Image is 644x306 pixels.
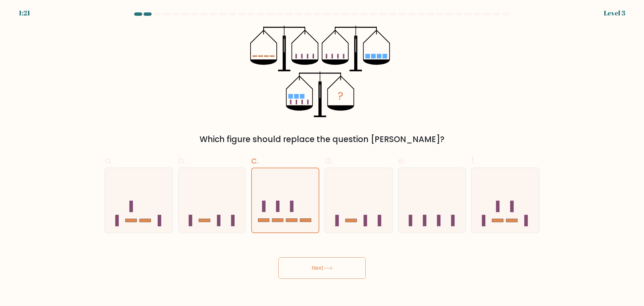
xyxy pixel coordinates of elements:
[109,133,535,145] div: Which figure should replace the question [PERSON_NAME]?
[338,88,344,103] tspan: ?
[19,8,30,18] div: 1:21
[604,8,625,18] div: Level 3
[471,154,476,167] span: f.
[398,154,406,167] span: e.
[251,154,259,167] span: c.
[325,154,333,167] span: d.
[178,154,186,167] span: b.
[105,154,113,167] span: a.
[278,257,366,279] button: Next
